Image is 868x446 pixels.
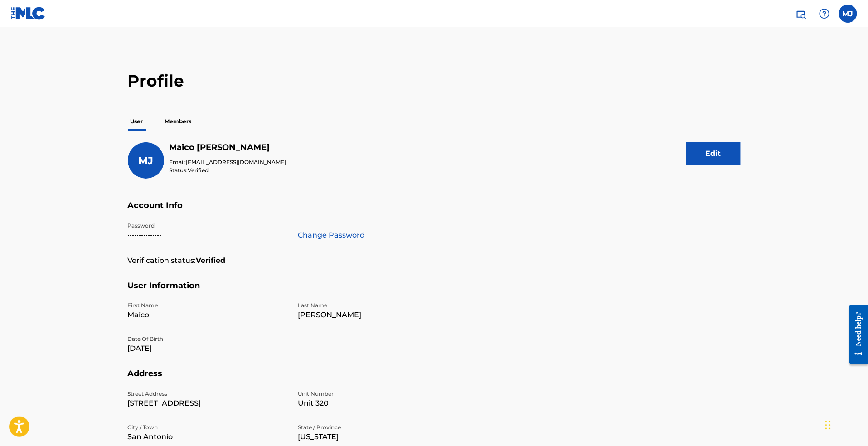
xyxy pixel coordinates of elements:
div: Help [815,5,834,23]
p: Password [128,222,287,230]
p: San Antonio [128,431,287,442]
p: Verification status: [128,255,196,266]
p: Maico [128,310,287,320]
p: Members [162,112,194,131]
strong: Verified [196,255,226,266]
h5: Address [128,368,741,390]
p: Unit 320 [298,398,458,409]
span: [EMAIL_ADDRESS][DOMAIN_NAME] [186,159,286,165]
p: User [128,112,146,131]
p: Date Of Birth [128,335,287,343]
p: Street Address [128,390,287,398]
p: First Name [128,301,287,310]
p: [US_STATE] [298,431,458,442]
p: ••••••••••••••• [128,230,287,241]
p: [DATE] [128,343,287,354]
button: Edit [686,142,741,165]
h5: Account Info [128,200,741,222]
p: Email: [170,158,286,166]
p: [STREET_ADDRESS] [128,398,287,409]
p: Status: [170,166,286,175]
a: Public Search [792,5,810,23]
p: State / Province [298,423,458,431]
img: help [819,8,830,19]
p: Unit Number [298,390,458,398]
iframe: Resource Center [843,298,868,371]
img: MLC Logo [11,7,46,20]
p: City / Town [128,423,287,431]
h5: Maico Jimenez [170,142,286,153]
img: search [795,8,806,19]
h5: User Information [128,281,741,302]
div: Drag [825,412,831,439]
iframe: Chat Widget [823,402,868,446]
span: Verified [188,167,209,174]
div: User Menu [839,5,857,23]
span: MJ [138,155,153,167]
h2: Profile [128,71,741,91]
p: Last Name [298,301,458,310]
a: Change Password [298,230,365,241]
p: [PERSON_NAME] [298,310,458,320]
